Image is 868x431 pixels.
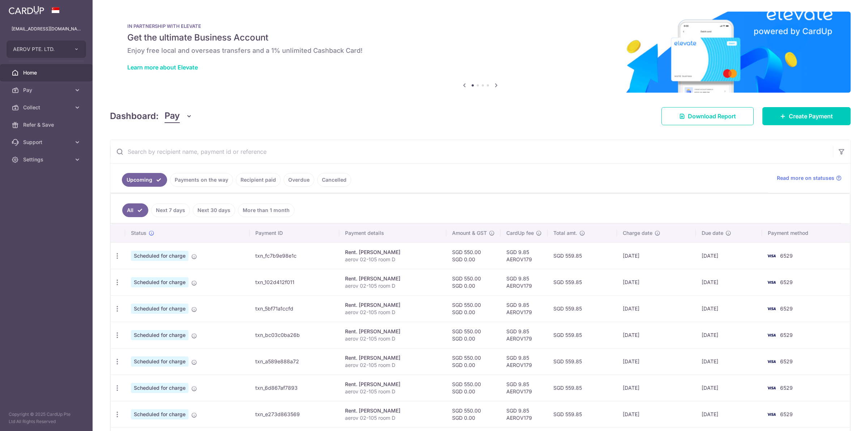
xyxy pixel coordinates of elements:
td: txn_bc03c0ba26b [250,322,339,348]
div: Rent. [PERSON_NAME] [345,354,441,362]
span: 6529 [780,253,793,259]
td: SGD 550.00 SGD 0.00 [446,322,501,348]
div: Rent. [PERSON_NAME] [345,249,441,256]
th: Payment method [762,224,850,242]
td: txn_a589e888a72 [250,348,339,375]
div: Rent. [PERSON_NAME] [345,328,441,335]
td: SGD 559.85 [548,348,617,375]
td: SGD 559.85 [548,295,617,322]
span: Scheduled for charge [131,251,188,261]
td: txn_5bf71a1ccfd [250,295,339,322]
img: Bank Card [764,410,779,419]
p: aerov 02-105 room D [345,362,441,369]
span: Refer & Save [23,121,71,128]
td: SGD 9.85 AEROV179 [501,322,548,348]
div: Rent. [PERSON_NAME] [345,381,441,388]
span: Download Report [688,112,736,121]
p: aerov 02-105 room D [345,256,441,263]
td: SGD 559.85 [548,242,617,269]
td: [DATE] [696,322,762,348]
td: txn_102d412f011 [250,269,339,295]
td: [DATE] [617,375,696,401]
span: Scheduled for charge [131,356,188,367]
a: All [122,203,148,217]
span: Amount & GST [452,229,487,237]
td: [DATE] [617,269,696,295]
span: Support [23,139,71,146]
td: SGD 559.85 [548,375,617,401]
td: SGD 9.85 AEROV179 [501,401,548,427]
span: Settings [23,156,71,163]
span: Total amt. [553,229,577,237]
td: SGD 9.85 AEROV179 [501,375,548,401]
td: SGD 559.85 [548,269,617,295]
td: [DATE] [696,401,762,427]
a: Next 7 days [151,203,190,217]
td: SGD 9.85 AEROV179 [501,348,548,375]
span: CardUp fee [506,229,534,237]
span: Collect [23,104,71,111]
th: Payment details [339,224,446,242]
h4: Dashboard: [110,110,159,123]
a: Upcoming [122,173,167,187]
span: 6529 [780,332,793,338]
a: Download Report [661,107,754,125]
td: txn_6d867af7893 [250,375,339,401]
img: Bank Card [764,304,779,313]
span: Scheduled for charge [131,383,188,393]
td: [DATE] [617,295,696,322]
p: IN PARTNERSHIP WITH ELEVATE [127,23,833,29]
span: Scheduled for charge [131,304,188,314]
td: SGD 9.85 AEROV179 [501,295,548,322]
td: SGD 550.00 SGD 0.00 [446,348,501,375]
input: Search by recipient name, payment id or reference [110,140,833,163]
span: Read more on statuses [777,174,834,182]
td: SGD 550.00 SGD 0.00 [446,242,501,269]
span: Home [23,69,71,76]
td: SGD 559.85 [548,401,617,427]
p: aerov 02-105 room D [345,388,441,395]
span: Due date [702,229,723,237]
td: [DATE] [617,348,696,375]
span: Charge date [623,229,652,237]
td: [DATE] [696,242,762,269]
span: 6529 [780,305,793,312]
td: SGD 550.00 SGD 0.00 [446,295,501,322]
td: [DATE] [696,348,762,375]
a: Read more on statuses [777,174,842,182]
span: Scheduled for charge [131,330,188,340]
img: Bank Card [764,384,779,392]
td: [DATE] [617,322,696,348]
p: [EMAIL_ADDRESS][DOMAIN_NAME] [12,25,81,33]
span: Pay [165,109,180,123]
span: 6529 [780,358,793,364]
a: Learn more about Elevate [127,64,198,71]
img: Bank Card [764,357,779,366]
td: SGD 559.85 [548,322,617,348]
td: txn_e273d863569 [250,401,339,427]
td: SGD 550.00 SGD 0.00 [446,269,501,295]
a: Recipient paid [236,173,281,187]
span: AEROV PTE. LTD. [13,46,67,53]
td: [DATE] [617,401,696,427]
a: Payments on the way [170,173,233,187]
td: [DATE] [696,375,762,401]
td: SGD 9.85 AEROV179 [501,269,548,295]
div: Rent. [PERSON_NAME] [345,275,441,282]
td: SGD 550.00 SGD 0.00 [446,401,501,427]
button: Pay [165,109,192,123]
div: Rent. [PERSON_NAME] [345,301,441,309]
span: 6529 [780,411,793,417]
span: Create Payment [789,112,833,121]
td: SGD 550.00 SGD 0.00 [446,375,501,401]
img: Bank Card [764,331,779,339]
img: CardUp [9,6,44,14]
p: aerov 02-105 room D [345,414,441,422]
span: 6529 [780,279,793,285]
h6: Enjoy free local and overseas transfers and a 1% unlimited Cashback Card! [127,46,833,55]
td: SGD 9.85 AEROV179 [501,242,548,269]
img: Renovation banner [110,12,851,93]
td: [DATE] [617,242,696,269]
td: [DATE] [696,295,762,322]
td: txn_fc7b9e98e1c [250,242,339,269]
